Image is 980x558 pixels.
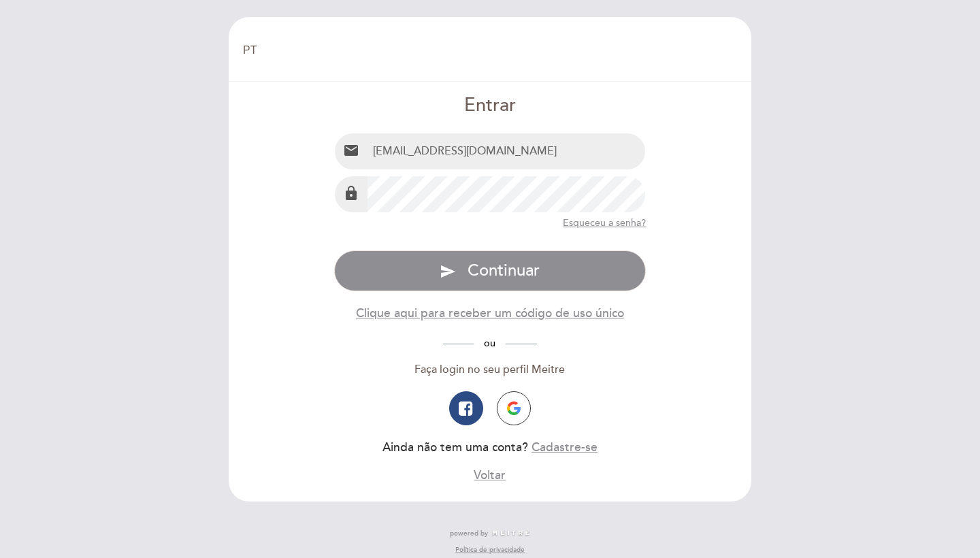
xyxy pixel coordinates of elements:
span: Continuar [468,261,540,280]
div: Faça login no seu perfil Meitre [334,362,647,378]
button: send Continuar [334,250,647,291]
button: Cadastre-se [532,439,598,456]
input: Email [367,133,646,169]
span: Ainda não tem uma conta? [382,440,528,455]
i: send [440,263,456,280]
button: Clique aqui para receber um código de uso único [356,305,624,322]
a: Política de privacidade [455,545,525,555]
button: Esqueceu a senha? [563,213,646,233]
div: Entrar [334,93,647,119]
i: email [343,142,359,159]
i: lock [343,185,359,201]
button: Voltar [474,467,506,484]
span: powered by [450,529,488,538]
img: icon-google.png [507,401,521,415]
span: ou [474,338,506,349]
a: powered by [450,529,530,538]
img: MEITRE [491,530,530,537]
